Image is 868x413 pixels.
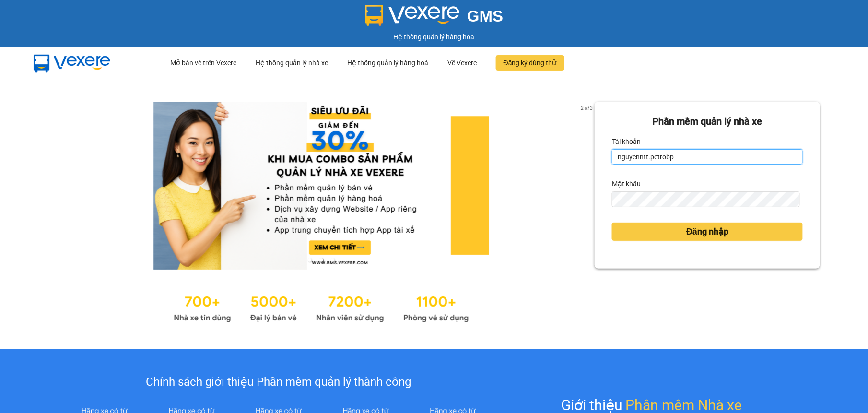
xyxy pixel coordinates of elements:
img: Statistics.png [174,289,469,325]
img: logo 2 [365,5,460,26]
input: Tài khoản [612,149,803,165]
button: next slide / item [581,102,595,270]
li: slide item 2 [319,258,323,262]
div: Hệ thống quản lý nhà xe [256,47,328,78]
div: Về Vexere [447,47,477,78]
span: Đăng nhập [686,225,728,238]
div: Phần mềm quản lý nhà xe [612,114,803,129]
div: Chính sách giới thiệu Phần mềm quản lý thành công [61,373,496,391]
input: Mật khẩu [612,191,800,207]
div: Hệ thống quản lý hàng hoá [347,47,428,78]
li: slide item 1 [308,258,312,262]
div: Hệ thống quản lý hàng hóa [2,32,866,42]
div: Mở bán vé trên Vexere [170,47,236,78]
span: GMS [467,7,503,25]
label: Mật khẩu [612,176,641,191]
li: slide item 3 [331,258,335,262]
label: Tài khoản [612,134,641,149]
p: 2 of 3 [578,102,595,114]
button: Đăng ký dùng thử [496,55,564,71]
a: GMS [365,14,504,22]
span: Đăng ký dùng thử [504,58,557,68]
img: mbUUG5Q.png [24,47,120,79]
button: Đăng nhập [612,223,803,241]
button: previous slide / item [48,102,61,270]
